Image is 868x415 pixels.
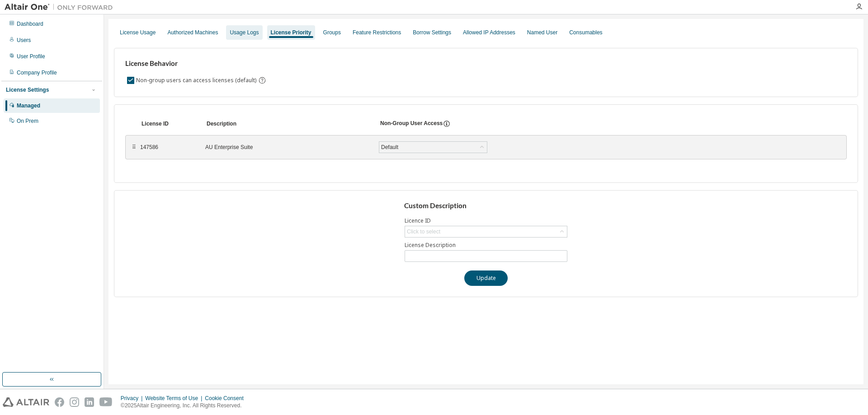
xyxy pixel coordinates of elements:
[167,29,218,36] div: Authorized Machines
[55,397,64,407] img: facebook.svg
[17,69,57,76] div: Company Profile
[121,402,249,410] p: © 2025 Altair Engineering, Inc. All Rights Reserved.
[405,242,567,249] label: License Description
[380,120,443,128] div: Non-Group User Access
[125,59,265,68] h3: License Behavior
[205,395,249,402] div: Cookie Consent
[405,226,567,237] div: Click to select
[207,120,369,127] div: Description
[17,37,31,44] div: Users
[271,29,311,36] div: License Priority
[140,144,194,151] div: 147586
[17,117,38,125] div: On Prem
[323,29,341,36] div: Groups
[380,142,400,152] div: Default
[121,395,145,402] div: Privacy
[407,228,440,235] div: Click to select
[6,86,49,93] div: License Settings
[120,29,156,36] div: License Usage
[70,397,79,407] img: instagram.svg
[17,20,43,28] div: Dashboard
[413,29,451,36] div: Borrow Settings
[258,76,266,84] svg: By default any user not assigned to any group can access any license. Turn this setting off to di...
[17,53,45,60] div: User Profile
[142,120,196,127] div: License ID
[353,29,401,36] div: Feature Restrictions
[145,395,205,402] div: Website Terms of Use
[99,397,113,407] img: youtube.svg
[205,144,368,151] div: AU Enterprise Suite
[136,75,258,86] label: Non-group users can access licenses (default)
[131,144,137,151] div: ⠿
[230,29,259,36] div: Usage Logs
[464,270,508,286] button: Update
[405,217,567,224] label: Licence ID
[5,3,118,12] img: Altair One
[17,102,40,109] div: Managed
[527,29,557,36] div: Named User
[404,201,568,210] h3: Custom Description
[3,397,49,407] img: altair_logo.svg
[379,142,487,153] div: Default
[463,29,515,36] div: Allowed IP Addresses
[569,29,602,36] div: Consumables
[85,397,94,407] img: linkedin.svg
